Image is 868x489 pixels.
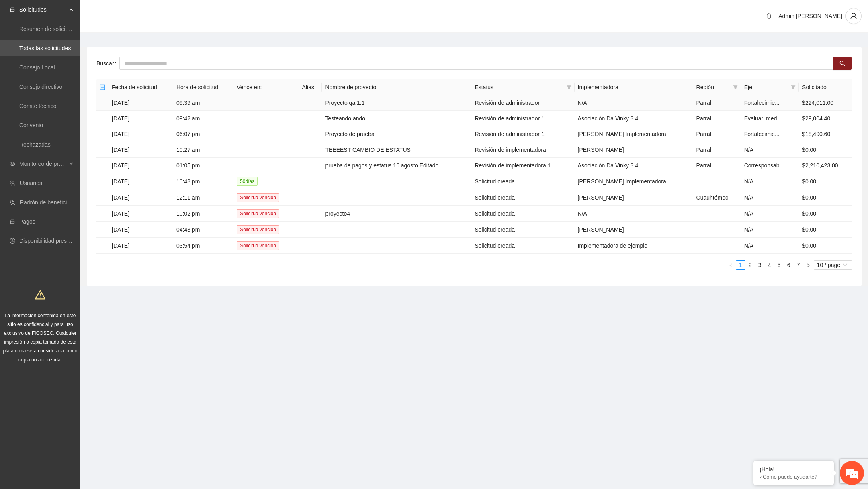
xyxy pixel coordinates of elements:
td: TEEEEST CAMBIO DE ESTATUS [322,142,471,158]
td: 01:05 pm [173,158,233,173]
a: Consejo directivo [19,84,62,90]
td: $0.00 [799,173,852,189]
td: Cuauhtémoc [693,189,741,206]
td: Parral [693,158,741,173]
td: 09:39 am [173,95,233,111]
td: $18,490.60 [799,126,852,142]
th: Hora de solicitud [173,79,233,95]
button: right [803,260,813,270]
a: Usuarios [20,180,42,186]
span: filter [789,81,797,93]
td: [DATE] [108,142,173,158]
li: Previous Page [726,260,736,270]
td: [DATE] [108,206,173,222]
td: $0.00 [799,222,852,238]
span: Solicitud vencida [237,193,279,202]
td: N/A [741,173,799,189]
td: Solicitud creada [471,173,574,189]
span: 10 / page [817,261,849,269]
td: Revisión de implementadora [471,142,574,158]
td: $0.00 [799,206,852,222]
td: Asociación Da Vinky 3.4 [575,111,693,126]
td: Proyecto qa 1.1 [322,95,471,111]
th: Vence en: [233,79,299,95]
span: Solicitud vencida [237,209,279,218]
span: Evaluar, med... [744,115,782,122]
td: 10:27 am [173,142,233,158]
td: [PERSON_NAME] [575,142,693,158]
span: eye [10,161,15,167]
span: Solicitud vencida [237,241,279,250]
li: 1 [736,260,745,270]
button: bell [762,10,775,22]
span: Solicitud vencida [237,225,279,234]
td: 04:43 pm [173,222,233,238]
button: left [726,260,736,270]
span: filter [565,81,573,93]
td: [PERSON_NAME] Implementadora [575,173,693,189]
a: 3 [755,261,764,269]
span: Corresponsab... [744,162,784,169]
td: N/A [575,206,693,222]
td: Parral [693,111,741,126]
span: user [846,12,861,20]
th: Nombre de proyecto [322,79,471,95]
a: 7 [794,261,803,269]
td: [PERSON_NAME] [575,189,693,206]
td: [DATE] [108,173,173,189]
span: search [839,61,845,67]
span: filter [733,85,738,90]
span: Fortalecimie... [744,100,780,106]
a: 2 [746,261,755,269]
td: N/A [741,222,799,238]
li: 2 [745,260,755,270]
a: Disponibilidad presupuestal [19,238,88,244]
a: 6 [784,261,793,269]
div: ¡Hola! [759,466,828,473]
td: Solicitud creada [471,206,574,222]
a: Rechazadas [19,141,51,148]
td: N/A [741,189,799,206]
td: $0.00 [799,189,852,206]
td: [DATE] [108,189,173,206]
div: Page Size [814,260,852,270]
span: filter [791,85,796,90]
button: search [833,57,852,70]
span: 50 día s [237,177,258,186]
td: [DATE] [108,95,173,111]
span: right [806,263,811,268]
span: filter [567,85,571,90]
td: Solicitud creada [471,189,574,206]
td: Proyecto de prueba [322,126,471,142]
span: Monitoreo de proyectos [19,156,67,172]
a: Comité técnico [19,103,57,109]
td: Solicitud creada [471,222,574,238]
a: 1 [736,261,745,269]
td: N/A [741,206,799,222]
td: [DATE] [108,222,173,238]
th: Alias [299,79,322,95]
td: 06:07 pm [173,126,233,142]
td: 10:02 pm [173,206,233,222]
span: Admin [PERSON_NAME] [778,13,842,19]
li: 4 [765,260,774,270]
td: Parral [693,142,741,158]
li: Next Page [803,260,813,270]
td: Implementadora de ejemplo [575,238,693,254]
td: [DATE] [108,126,173,142]
td: [PERSON_NAME] [575,222,693,238]
li: 7 [794,260,803,270]
td: 03:54 pm [173,238,233,254]
a: Resumen de solicitudes por aprobar [19,26,110,32]
th: Solicitado [799,79,852,95]
td: Revisión de administrador 1 [471,111,574,126]
td: $29,004.40 [799,111,852,126]
td: [PERSON_NAME] Implementadora [575,126,693,142]
td: Parral [693,95,741,111]
span: inbox [10,7,15,12]
li: 3 [755,260,765,270]
span: La información contenida en este sitio es confidencial y para uso exclusivo de FICOSEC. Cualquier... [3,313,78,363]
span: bell [763,13,775,19]
li: 5 [774,260,784,270]
a: Consejo Local [19,64,55,71]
